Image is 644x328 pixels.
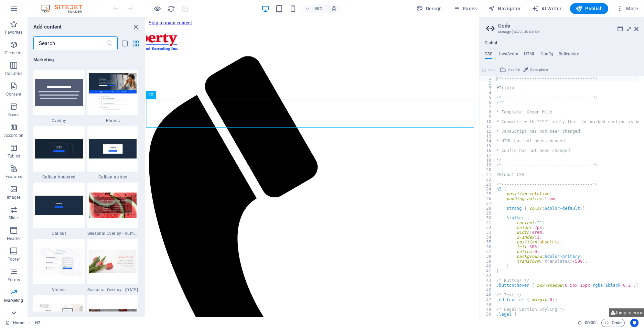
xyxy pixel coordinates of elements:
[604,319,622,327] span: Code
[480,124,496,129] div: 11
[87,231,139,236] span: Seasonal Overlay - Summer
[480,100,496,105] div: 6
[480,167,496,172] div: 20
[576,5,603,12] span: Publish
[480,240,496,244] div: 35
[5,50,23,56] p: Elements
[9,215,19,221] p: Slider
[480,216,496,220] div: 30
[480,182,496,187] div: 23
[480,273,496,278] div: 42
[33,56,138,64] h6: Marketing
[630,319,638,327] button: Usercentrics
[5,71,22,76] p: Columns
[480,163,496,167] div: 19
[87,174,139,180] span: Callout as box
[131,23,140,31] button: close panel
[6,319,24,327] a: Click to cancel selection. Double-click to open Pages
[131,39,140,47] button: grid-view
[4,298,23,303] p: Marketing
[33,174,85,180] span: Callout bordered
[540,52,553,59] h4: Config
[89,139,137,158] img: callout-box_v2.png
[480,90,496,95] div: 4
[480,192,496,196] div: 25
[33,23,62,31] h6: Add content
[480,119,496,124] div: 10
[480,172,496,177] div: 21
[4,133,23,138] p: Accordion
[498,52,518,59] h4: JavaScript
[488,5,521,12] span: Navigator
[480,230,496,235] div: 33
[5,30,22,35] p: Favorites
[508,66,520,74] span: Add file
[87,287,139,293] span: Seasonal Overlay - Easter
[33,239,85,293] div: Videoo
[480,244,496,249] div: 36
[87,183,139,236] div: Seasonal Overlay - Summer
[6,91,21,97] p: Content
[35,248,83,275] img: Screenshot_2019-06-19SitejetTemplate-BlankRedesign-Berlin5.png
[614,3,641,14] button: More
[532,5,562,12] span: AI Writer
[480,95,496,100] div: 5
[8,256,20,262] p: Footer
[480,158,496,163] div: 18
[601,319,625,327] button: Code
[485,52,492,59] h4: CSS
[480,187,496,192] div: 24
[530,66,548,74] span: Color picker
[40,4,91,13] img: Editor Logo
[480,235,496,240] div: 34
[480,143,496,148] div: 15
[414,3,445,14] div: Design (Ctrl+Alt+Y)
[590,320,591,325] span: :
[480,196,496,201] div: 26
[3,3,49,9] a: Skip to main content
[524,52,535,59] h4: HTML
[89,193,137,218] img: Screenshot_2019-10-25SitejetTemplate-BlankRedesign-Berlin3.png
[35,79,83,106] img: overlay-default.svg
[480,148,496,153] div: 16
[303,4,327,13] button: 95%
[33,287,85,293] span: Videoo
[578,319,596,327] h6: Session time
[499,66,521,74] button: Add file
[480,110,496,114] div: 8
[480,225,496,230] div: 32
[7,195,21,200] p: Images
[89,309,137,328] img: Screenshot_2019-10-25SitejetTemplate-BlankRedesign-Berlin1.png
[498,29,625,35] h3: Manage (S)CSS, JS & HTML
[8,153,20,159] p: Tables
[480,86,496,90] div: 3
[480,114,496,119] div: 9
[480,129,496,134] div: 12
[8,112,20,118] p: Boxes
[87,70,139,123] div: Phonic
[480,269,496,273] div: 41
[153,4,161,13] button: Click here to leave preview mode and continue editing
[313,4,324,13] h6: 95%
[480,105,496,110] div: 7
[480,302,496,307] div: 48
[450,3,480,14] button: Pages
[480,201,496,206] div: 27
[570,3,608,14] button: Publish
[87,126,139,180] div: Callout as box
[480,76,496,81] div: 1
[87,118,139,123] span: Phonic
[480,317,496,321] div: 51
[35,196,83,215] img: callout.png
[485,41,497,46] h4: Global
[480,220,496,225] div: 31
[485,3,524,14] button: Navigator
[480,307,496,312] div: 49
[8,277,20,283] p: Forms
[35,139,83,158] img: callout-border.png
[522,66,549,74] button: Color picker
[167,5,175,13] i: Reload page
[529,3,565,14] button: AI Writer
[33,118,85,123] span: Overlay
[616,5,638,12] span: More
